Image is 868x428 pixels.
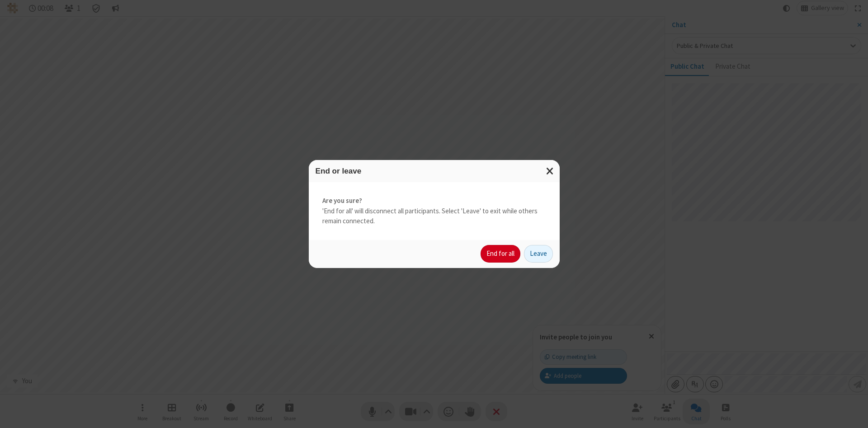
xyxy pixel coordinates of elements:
[541,160,560,182] button: Close modal
[309,182,560,240] div: 'End for all' will disconnect all participants. Select 'Leave' to exit while others remain connec...
[316,167,553,175] h3: End or leave
[524,245,553,263] button: Leave
[481,245,520,263] button: End for all
[322,196,546,206] strong: Are you sure?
